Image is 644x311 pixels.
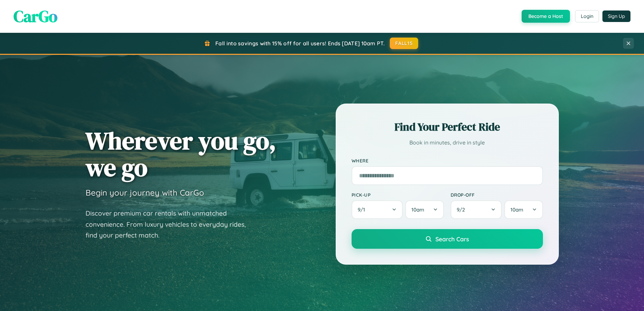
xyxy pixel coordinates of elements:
[358,206,368,213] span: 9 / 1
[390,38,418,49] button: FALL15
[522,10,570,23] button: Become a Host
[352,192,444,198] label: Pick-up
[352,119,543,134] h2: Find Your Perfect Ride
[451,200,502,219] button: 9/2
[352,158,543,163] label: Where
[86,187,204,198] h3: Begin your journey with CarGo
[352,229,543,249] button: Search Cars
[602,10,630,22] button: Sign Up
[510,206,523,213] span: 10am
[86,127,276,181] h1: Wherever you go, we go
[86,208,255,241] p: Discover premium car rentals with unmatched convenience. From luxury vehicles to everyday rides, ...
[14,5,57,27] span: CarGo
[352,138,543,148] p: Book in minutes, drive in style
[457,206,468,213] span: 9 / 2
[215,40,385,47] span: Fall into savings with 15% off for all users! Ends [DATE] 10am PT.
[435,235,469,243] span: Search Cars
[451,192,543,198] label: Drop-off
[405,200,444,219] button: 10am
[411,206,424,213] span: 10am
[575,10,599,22] button: Login
[504,200,543,219] button: 10am
[352,200,403,219] button: 9/1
